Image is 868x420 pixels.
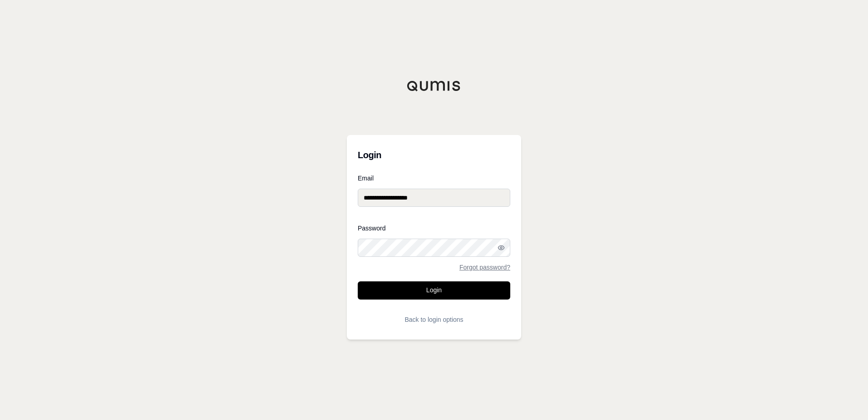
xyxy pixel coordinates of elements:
label: Email [358,175,510,181]
label: Password [358,225,510,231]
h3: Login [358,146,510,164]
button: Back to login options [358,310,510,329]
a: Forgot password? [459,264,510,270]
img: Qumis [407,80,461,91]
button: Login [358,281,510,300]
